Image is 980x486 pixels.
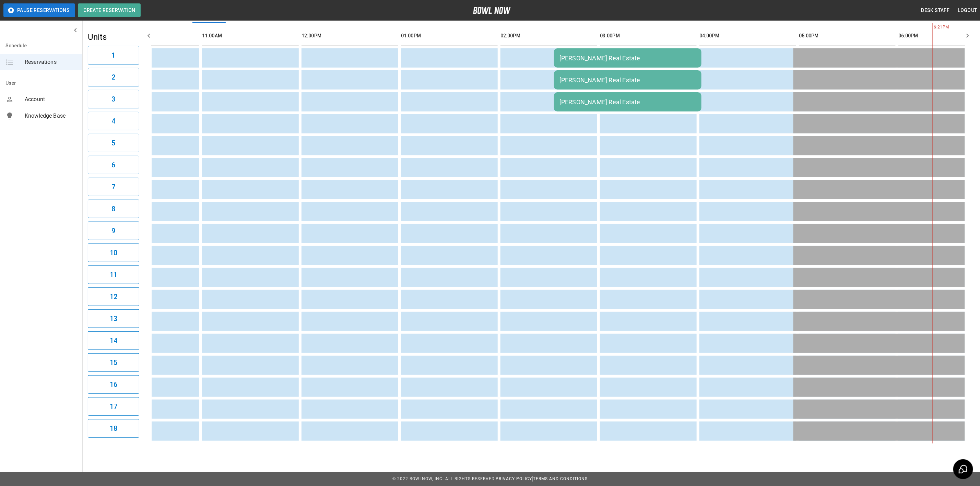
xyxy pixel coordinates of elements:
[25,112,77,120] span: Knowledge Base
[88,287,139,306] button: 12
[392,476,496,481] span: © 2022 BowlNow, Inc. All Rights Reserved.
[111,225,115,236] h6: 9
[110,313,117,324] h6: 13
[88,265,139,284] button: 11
[88,397,139,416] button: 17
[302,26,398,46] th: 12:00PM
[111,116,115,127] h6: 4
[955,4,980,17] button: Logout
[88,353,139,372] button: 15
[559,55,696,62] div: [PERSON_NAME] Real Estate
[111,138,115,149] h6: 5
[110,357,117,368] h6: 15
[88,32,139,43] h5: Units
[88,375,139,394] button: 16
[88,134,139,152] button: 5
[78,3,141,17] button: Create Reservation
[3,3,75,17] button: Pause Reservations
[202,26,299,46] th: 11:00AM
[88,419,139,438] button: 18
[111,181,115,192] h6: 7
[110,379,117,390] h6: 16
[110,335,117,346] h6: 14
[88,68,139,86] button: 2
[110,423,117,434] h6: 18
[919,4,953,17] button: Desk Staff
[110,269,117,280] h6: 11
[533,476,588,481] a: Terms and Conditions
[111,203,115,214] h6: 8
[88,156,139,174] button: 6
[559,76,696,84] div: [PERSON_NAME] Real Estate
[111,159,115,170] h6: 6
[25,95,77,104] span: Account
[88,222,139,240] button: 9
[88,309,139,328] button: 13
[110,291,117,302] h6: 12
[88,90,139,108] button: 3
[932,24,934,31] span: 6:21PM
[88,244,139,262] button: 10
[496,476,532,481] a: Privacy Policy
[88,178,139,196] button: 7
[110,401,117,412] h6: 17
[111,72,115,83] h6: 2
[111,50,115,61] h6: 1
[110,247,117,258] h6: 10
[88,200,139,218] button: 8
[111,94,115,105] h6: 3
[88,46,139,64] button: 1
[88,112,139,130] button: 4
[559,98,696,106] div: [PERSON_NAME] Real Estate
[88,331,139,350] button: 14
[25,58,77,66] span: Reservations
[473,7,511,14] img: logo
